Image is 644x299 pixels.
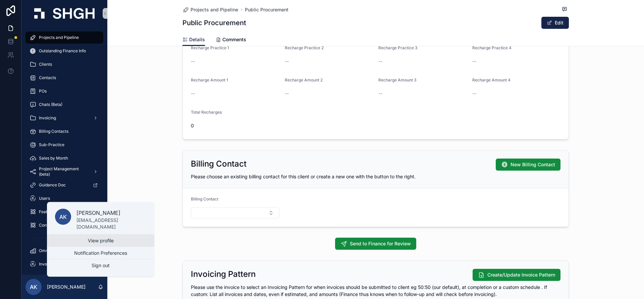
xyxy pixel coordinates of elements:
[487,272,555,278] span: Create/Update Invoice Pattern
[39,88,47,94] span: POs
[25,258,103,270] a: Invoices
[472,58,476,65] span: --
[47,284,86,290] p: [PERSON_NAME]
[21,27,107,275] div: scrollable content
[25,72,103,84] a: Contacts
[39,35,79,40] span: Projects and Pipeline
[39,48,86,54] span: Outstanding Finance Info
[39,182,66,188] span: Guidance Doc
[191,269,256,280] h2: Invoicing Pattern
[378,45,418,50] span: Recharge Practice 3
[222,36,246,43] span: Comments
[191,196,218,201] span: Billing Contact
[191,110,222,115] span: Total Recharges
[191,122,279,129] span: 0
[191,90,195,97] span: --
[473,269,560,281] button: Create/Update Invoice Pattern
[335,238,416,250] button: Send to Finance for Review
[285,77,323,82] span: Recharge Amount 2
[30,283,37,291] span: AK
[39,209,74,215] span: Features and Bugs
[378,90,382,97] span: --
[472,90,476,97] span: --
[76,217,146,230] p: [EMAIL_ADDRESS][DOMAIN_NAME]
[25,45,103,57] a: Outstanding Finance Info
[350,240,411,247] span: Send to Finance for Review
[25,112,103,124] a: Invoicing
[182,6,238,13] a: Projects and Pipeline
[511,161,555,168] span: New Billing Contact
[25,58,103,70] a: Clients
[25,85,103,97] a: POs
[191,159,247,169] h2: Billing Contact
[39,129,68,134] span: Billing Contacts
[39,62,52,67] span: Clients
[191,174,416,179] span: Please choose an existing billing contact for this client or create a new one with the button to ...
[39,102,62,107] span: Chats (Beta)
[191,45,229,50] span: Recharge Practice 1
[25,245,103,257] a: Omnibus Requests
[39,142,64,147] span: Sub-Practice
[39,156,68,161] span: Sales by Month
[25,152,103,164] a: Sales by Month
[25,139,103,151] a: Sub-Practice
[182,18,246,27] h1: Public Procurement
[25,219,103,231] a: Contracts
[47,247,154,259] button: Notification Preferences
[47,235,154,247] a: View profile
[378,77,417,82] span: Recharge Amount 3
[25,32,103,44] a: Projects and Pipeline
[39,223,58,228] span: Contracts
[39,261,55,267] span: Invoices
[378,58,382,65] span: --
[191,207,279,219] button: Select Button
[39,166,88,177] span: Project Management (beta)
[25,166,103,178] a: Project Management (beta)
[34,8,95,19] img: App logo
[285,90,289,97] span: --
[472,77,511,82] span: Recharge Amount 4
[25,192,103,204] a: Users
[39,75,56,80] span: Contacts
[76,209,146,217] p: [PERSON_NAME]
[39,196,50,201] span: Users
[496,159,560,171] button: New Billing Contact
[285,45,324,50] span: Recharge Practice 2
[541,17,569,29] button: Edit
[59,213,67,221] span: AK
[191,77,228,82] span: Recharge Amount 1
[191,284,560,298] p: Please use the invoice to select an Invoicing Pattern for when invoices should be submitted to cl...
[182,34,205,46] a: Details
[25,99,103,111] a: Chats (Beta)
[39,115,56,121] span: Invoicing
[39,248,74,253] span: Omnibus Requests
[285,58,289,65] span: --
[189,36,205,43] span: Details
[25,206,103,218] a: Features and Bugs
[191,58,195,65] span: --
[25,125,103,137] a: Billing Contacts
[216,34,246,47] a: Comments
[25,179,103,191] a: Guidance Doc
[245,6,288,13] a: Public Procurement
[47,259,154,272] button: Sign out
[472,45,512,50] span: Recharge Practice 4
[191,6,238,13] span: Projects and Pipeline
